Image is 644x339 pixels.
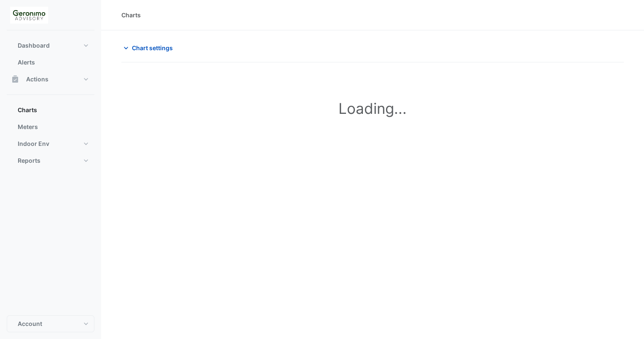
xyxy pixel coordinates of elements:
span: Reports [18,156,40,165]
span: Indoor Env [18,140,49,148]
img: Company Logo [10,7,48,24]
span: Meters [18,123,38,131]
button: Indoor Env [7,135,94,152]
button: Charts [7,102,94,118]
button: Account [7,315,94,332]
span: Chart settings [132,43,173,52]
span: Dashboard [18,41,50,50]
h1: Loading... [140,100,605,117]
button: Alerts [7,54,94,71]
button: Dashboard [7,37,94,54]
span: Charts [18,106,37,114]
button: Chart settings [121,40,178,55]
span: Alerts [18,58,35,67]
span: Actions [26,75,48,83]
button: Actions [7,71,94,88]
button: Reports [7,152,94,169]
div: Charts [121,11,141,19]
span: Account [18,320,42,328]
app-icon: Actions [11,75,19,83]
button: Meters [7,118,94,135]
